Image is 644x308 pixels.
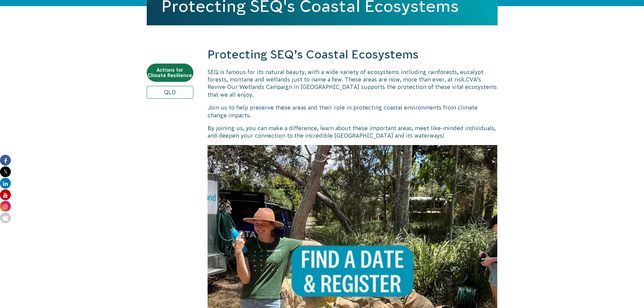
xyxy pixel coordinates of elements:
[208,76,497,98] span: CVA’s Revive Our Wetlands Campaign in [GEOGRAPHIC_DATA] supports the protection of these vital ec...
[147,86,193,99] a: QLD
[208,47,498,63] h2: Protecting SEQ’s Coastal Ecosystems
[208,104,498,119] p: Join us to help preserve these areas and their role in protecting coastal environments from clima...
[147,64,193,82] a: Actions for Climate Resilience
[208,68,498,99] p: SEQ is famous for its natural beauty, with a wide variety of ecosystems including rainforests, eu...
[208,125,496,139] span: By joining us, you can make a difference, learn about these important areas, meet like-minded ind...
